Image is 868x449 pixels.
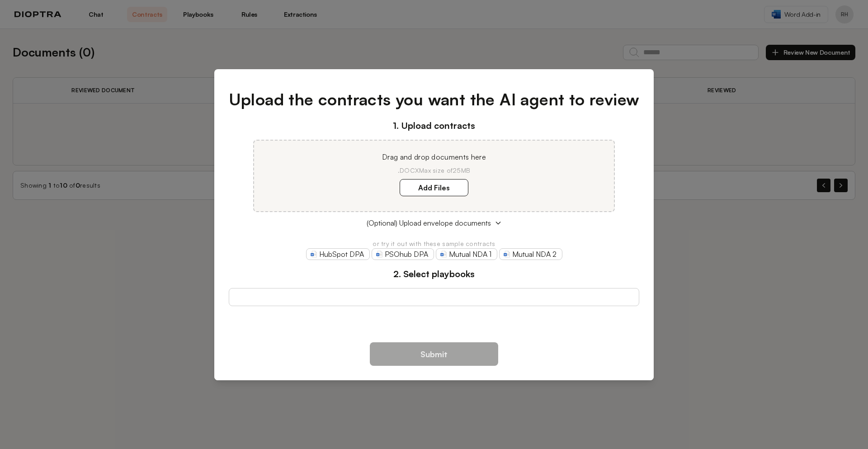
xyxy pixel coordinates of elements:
[229,239,640,248] p: or try it out with these sample contracts
[400,179,468,196] label: Add Files
[436,248,497,260] a: Mutual NDA 1
[372,248,434,260] a: PSOhub DPA
[265,166,603,175] p: .DOCX Max size of 25MB
[370,342,498,366] button: Submit
[306,248,370,260] a: HubSpot DPA
[229,87,640,112] h1: Upload the contracts you want the AI agent to review
[229,217,640,228] button: (Optional) Upload envelope documents
[367,217,491,228] span: (Optional) Upload envelope documents
[499,248,562,260] a: Mutual NDA 2
[229,267,640,281] h3: 2. Select playbooks
[229,119,640,132] h3: 1. Upload contracts
[265,151,603,162] p: Drag and drop documents here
